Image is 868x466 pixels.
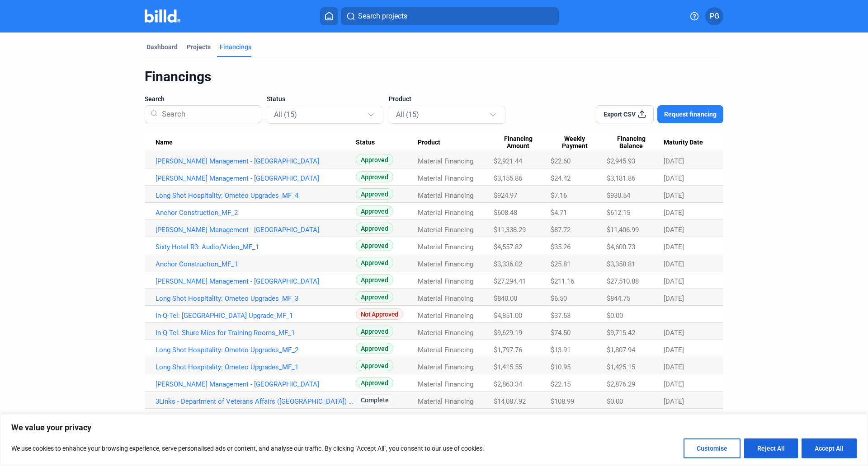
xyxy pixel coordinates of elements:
span: $3,181.86 [607,174,635,182]
span: PG [710,11,719,22]
span: $22.15 [551,380,571,388]
span: $3,155.86 [494,174,522,182]
span: [DATE] [664,226,684,234]
span: $35.26 [551,243,571,251]
span: $13.91 [551,346,571,354]
span: [DATE] [664,260,684,268]
button: Search projects [341,7,559,25]
mat-select-trigger: All (15) [274,110,297,119]
span: $1,415.55 [494,363,522,371]
span: $27,510.88 [607,277,639,285]
span: $9,629.19 [494,329,522,337]
span: $2,863.34 [494,380,522,388]
span: Approved [356,360,393,371]
div: Financings [145,68,723,85]
span: $4,851.00 [494,312,522,320]
span: Material Financing [418,294,473,303]
a: [PERSON_NAME] Management - [GEOGRAPHIC_DATA] [156,157,356,165]
span: [DATE] [664,243,684,251]
div: Maturity Date [664,139,712,147]
img: Billd Company Logo [145,9,180,23]
span: Material Financing [418,226,473,234]
span: Approved [356,377,393,388]
span: $0.00 [607,312,623,320]
span: Status [356,139,375,147]
div: Financing Amount [494,135,551,150]
span: $0.00 [607,397,623,405]
div: Name [156,139,356,147]
span: Maturity Date [664,139,703,147]
span: $844.75 [607,294,630,303]
a: 3Links - Department of Veterans Affairs ([GEOGRAPHIC_DATA]) Media Services Division (MSD)_MF_1 [156,397,356,405]
span: Complete [356,394,394,405]
span: $1,425.15 [607,363,635,371]
span: [DATE] [664,294,684,303]
span: $608.48 [494,209,517,217]
button: Accept All [802,438,857,458]
span: Search projects [358,11,407,22]
span: $108.99 [551,397,574,405]
span: Request financing [664,110,717,119]
span: $3,358.81 [607,260,635,268]
p: We value your privacy [11,422,857,433]
div: Product [418,139,494,147]
span: $11,338.29 [494,226,526,234]
span: Weekly Payment [551,135,599,150]
span: [DATE] [664,174,684,182]
a: [PERSON_NAME] Management - [GEOGRAPHIC_DATA] [156,277,356,285]
span: Not Approved [356,308,403,320]
mat-select-trigger: All (15) [396,110,419,119]
span: $2,945.93 [607,157,635,165]
button: Request financing [657,105,723,123]
a: Long Shot Hospitality: Ometeo Upgrades_MF_4 [156,191,356,200]
span: $74.50 [551,329,571,337]
div: Weekly Payment [551,135,607,150]
span: Approved [356,257,393,268]
span: $3,336.02 [494,260,522,268]
span: Approved [356,154,393,165]
span: [DATE] [664,363,684,371]
span: [DATE] [664,329,684,337]
span: [DATE] [664,397,684,405]
div: Status [356,139,418,147]
a: [PERSON_NAME] Management - [GEOGRAPHIC_DATA] [156,174,356,182]
span: $11,406.99 [607,226,639,234]
span: Material Financing [418,329,473,337]
div: Financing Balance [607,135,664,150]
span: Approved [356,188,393,200]
span: $6.50 [551,294,567,303]
span: Financing Balance [607,135,656,150]
button: Customise [684,438,741,458]
span: Approved [356,240,393,251]
span: Material Financing [418,312,473,320]
span: Financing Amount [494,135,542,150]
span: Product [418,139,440,147]
span: $4,557.82 [494,243,522,251]
span: $14,087.92 [494,397,526,405]
span: $24.42 [551,174,571,182]
span: $930.54 [607,191,630,200]
span: Material Financing [418,243,473,251]
span: $1,807.94 [607,346,635,354]
button: PG [705,7,723,25]
a: Anchor Construction_MF_1 [156,260,356,268]
span: $87.72 [551,226,571,234]
span: Material Financing [418,277,473,285]
span: Material Financing [418,346,473,354]
a: In-Q-Tel: [GEOGRAPHIC_DATA] Upgrade_MF_1 [156,312,356,320]
span: $2,921.44 [494,157,522,165]
a: Long Shot Hospitality: Ometeo Upgrades_MF_3 [156,294,356,303]
span: $9,715.42 [607,329,635,337]
span: Product [389,94,411,103]
span: [DATE] [664,209,684,217]
span: Approved [356,326,393,337]
button: Reject All [744,438,798,458]
span: $4.71 [551,209,567,217]
span: Status [267,94,285,103]
span: $612.15 [607,209,630,217]
span: Approved [356,223,393,234]
a: Anchor Construction_MF_2 [156,209,356,217]
span: $2,876.29 [607,380,635,388]
span: Approved [356,343,393,354]
a: Long Shot Hospitality: Ometeo Upgrades_MF_2 [156,346,356,354]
